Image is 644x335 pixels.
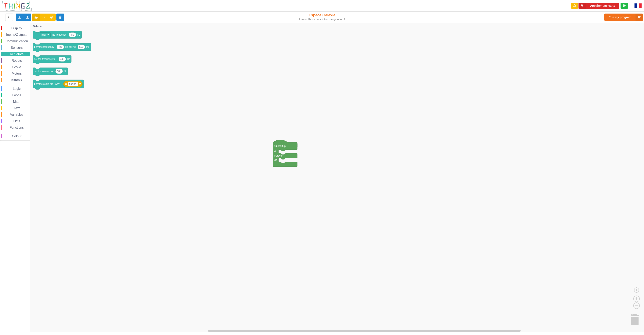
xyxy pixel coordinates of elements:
span: Sensors [10,46,23,49]
span: Variables [10,113,24,116]
text: the frequency [52,33,67,36]
div: Espace Galaxia [264,13,380,21]
span: Communication [5,39,29,43]
text: play [41,33,46,36]
text: set the volume to [34,70,53,73]
text: % [64,70,66,73]
span: Motors [11,72,22,75]
span: Colour [11,135,22,138]
span: Lists [13,119,21,123]
text: Hz [77,33,80,36]
text: Hz [67,58,70,60]
text: 100 [57,70,61,73]
span: Display [11,27,22,30]
text: 440 [58,46,62,48]
div: Laisse libre cours à ton imagination ! [264,18,380,21]
span: Actuators [9,52,24,56]
img: thingz_logo.png [2,0,32,11]
span: Inputs/Outputs [6,33,28,36]
text: Galaxia [33,25,42,28]
span: Robots [11,59,22,62]
text: 440 [60,58,64,60]
text: 500 [79,46,83,48]
text: fichier [69,83,76,85]
button: Run my program [604,14,643,21]
text: play the audio file (.wav) [34,83,60,85]
span: Math [13,100,21,103]
img: fr.png [634,3,642,8]
text: Hz during [65,46,76,48]
span: Text [13,106,20,110]
text: Forever [274,154,283,157]
text: set the frequency to [34,58,56,60]
button: Appairer une carte [578,3,619,9]
span: Loops [12,93,22,97]
div: Tu es connecté au serveur de création de Thingz [621,3,628,9]
text: 440 [70,33,74,36]
text: play the frequency [34,46,54,48]
span: Functions [9,126,24,129]
span: Grove [12,65,22,69]
text: On startup [274,145,286,147]
span: Kitronik [11,78,23,82]
text: do [274,159,277,161]
text: ms [86,46,89,48]
span: Logic [12,87,21,90]
text: do [274,150,277,153]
